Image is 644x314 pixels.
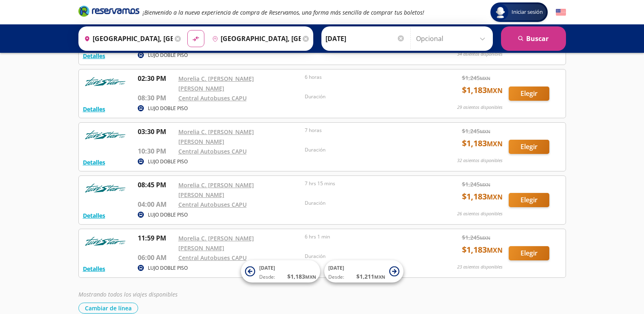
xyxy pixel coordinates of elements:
[83,211,105,220] button: Detalles
[324,260,403,283] button: [DATE]Desde:$1,211MXN
[462,127,490,135] span: $ 1,245
[305,233,427,240] p: 6 hrs 1 min
[305,146,427,154] p: Duración
[457,51,503,58] p: 34 asientos disponibles
[83,158,105,167] button: Detalles
[83,52,105,60] button: Detalles
[356,272,385,281] span: $ 1,211
[178,201,247,208] a: Central Autobuses CAPU
[462,84,503,96] span: $ 1,183
[508,8,546,16] span: Iniciar sesión
[509,87,549,101] button: Elegir
[138,199,174,209] p: 04:00 AM
[83,233,128,249] img: RESERVAMOS
[138,74,174,83] p: 02:30 PM
[78,290,178,298] em: Mostrando todos los viajes disponibles
[83,264,105,273] button: Detalles
[78,303,138,314] button: Cambiar de línea
[305,253,427,260] p: Duración
[305,74,427,81] p: 6 horas
[509,140,549,154] button: Elegir
[480,235,490,241] small: MXN
[480,75,490,81] small: MXN
[83,127,128,143] img: RESERVAMOS
[509,246,549,260] button: Elegir
[462,191,503,203] span: $ 1,183
[148,211,188,219] p: LUJO DOBLE PISO
[305,127,427,134] p: 7 horas
[209,28,301,49] input: Buscar Destino
[78,5,139,19] a: Brand Logo
[509,193,549,207] button: Elegir
[138,253,174,262] p: 06:00 AM
[178,254,247,262] a: Central Autobuses CAPU
[487,246,503,255] small: MXN
[305,180,427,187] p: 7 hrs 15 mins
[259,264,275,271] span: [DATE]
[143,9,424,16] em: ¡Bienvenido a la nueva experiencia de compra de Reservamos, una forma más sencilla de comprar tus...
[480,128,490,134] small: MXN
[462,244,503,256] span: $ 1,183
[556,7,566,17] button: English
[462,233,490,242] span: $ 1,245
[457,157,503,164] p: 32 asientos disponibles
[138,146,174,156] p: 10:30 PM
[178,234,254,252] a: Morelia C. [PERSON_NAME] [PERSON_NAME]
[374,274,385,280] small: MXN
[305,199,427,207] p: Duración
[462,180,490,188] span: $ 1,245
[138,93,174,103] p: 08:30 PM
[178,94,247,102] a: Central Autobuses CAPU
[178,128,254,145] a: Morelia C. [PERSON_NAME] [PERSON_NAME]
[138,127,174,136] p: 03:30 PM
[138,180,174,190] p: 08:45 PM
[305,274,316,280] small: MXN
[487,139,503,148] small: MXN
[138,233,174,243] p: 11:59 PM
[83,105,105,113] button: Detalles
[457,210,503,217] p: 26 asientos disponibles
[148,52,188,59] p: LUJO DOBLE PISO
[83,180,128,196] img: RESERVAMOS
[462,137,503,149] span: $ 1,183
[83,74,128,90] img: RESERVAMOS
[462,74,490,82] span: $ 1,245
[480,182,490,188] small: MXN
[501,26,566,51] button: Buscar
[328,273,344,281] span: Desde:
[416,28,489,49] input: Opcional
[78,5,139,17] i: Brand Logo
[487,86,503,95] small: MXN
[81,28,173,49] input: Buscar Origen
[487,193,503,201] small: MXN
[457,264,503,271] p: 23 asientos disponibles
[259,273,275,281] span: Desde:
[148,264,188,272] p: LUJO DOBLE PISO
[305,93,427,100] p: Duración
[328,264,344,271] span: [DATE]
[178,75,254,92] a: Morelia C. [PERSON_NAME] [PERSON_NAME]
[457,104,503,111] p: 29 asientos disponibles
[178,181,254,199] a: Morelia C. [PERSON_NAME] [PERSON_NAME]
[178,147,247,155] a: Central Autobuses CAPU
[325,28,405,49] input: Elegir Fecha
[148,158,188,165] p: LUJO DOBLE PISO
[287,272,316,281] span: $ 1,183
[148,105,188,112] p: LUJO DOBLE PISO
[241,260,320,283] button: [DATE]Desde:$1,183MXN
